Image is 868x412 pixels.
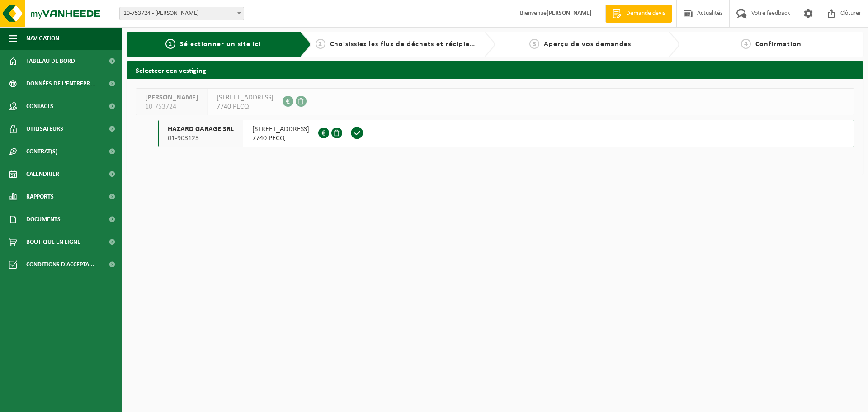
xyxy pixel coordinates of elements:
span: Rapports [26,185,54,208]
span: Boutique en ligne [26,231,80,253]
h2: Selecteer een vestiging [127,61,863,79]
span: Sélectionner un site ici [180,41,261,48]
span: Données de l'entrepr... [26,72,95,95]
span: Tableau de bord [26,50,75,72]
span: 01-903123 [168,134,234,143]
span: [STREET_ADDRESS] [252,125,309,134]
span: Contrat(s) [26,140,57,163]
span: 3 [529,39,539,49]
span: Calendrier [26,163,59,185]
button: HAZARD GARAGE SRL 01-903123 [STREET_ADDRESS]7740 PECQ [158,120,854,147]
span: 4 [741,39,751,49]
span: 1 [165,39,175,49]
a: Demande devis [605,5,672,23]
span: 10-753724 [145,102,198,111]
span: 7740 PECQ [217,102,274,111]
span: 10-753724 - HAZARD ARNAUD SRL - PECQ [119,7,244,20]
span: Navigation [26,27,59,50]
span: [STREET_ADDRESS] [217,93,274,102]
span: Documents [26,208,61,231]
span: 10-753724 - HAZARD ARNAUD SRL - PECQ [120,7,244,20]
span: HAZARD GARAGE SRL [168,125,234,134]
strong: [PERSON_NAME] [547,10,592,17]
span: Demande devis [624,9,667,18]
span: Utilisateurs [26,118,63,140]
span: Choisissiez les flux de déchets et récipients [330,41,481,48]
span: Confirmation [755,41,802,48]
span: Aperçu de vos demandes [544,41,631,48]
span: Contacts [26,95,53,118]
span: 2 [316,39,325,49]
span: Conditions d'accepta... [26,253,94,276]
span: [PERSON_NAME] [145,93,198,102]
span: 7740 PECQ [252,134,309,143]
